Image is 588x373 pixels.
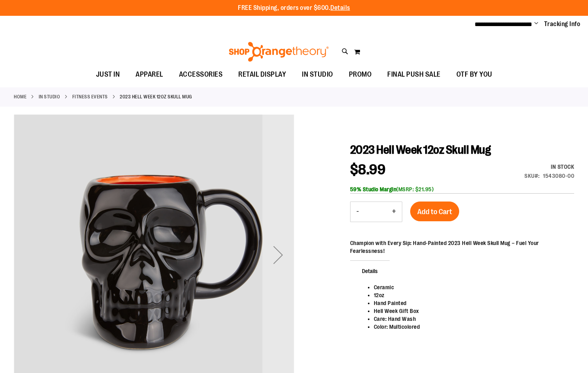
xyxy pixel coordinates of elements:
a: Details [330,4,350,11]
button: Decrease product quantity [351,202,365,222]
a: Fitness Events [72,93,108,100]
li: Care: Hand Wash [374,315,566,323]
li: Ceramic [374,283,566,291]
div: 1543080-00 [543,172,574,180]
span: JUST IN [96,66,120,83]
p: FREE Shipping, orders over $600. [238,4,350,13]
li: Color: Multicolored [374,323,566,331]
span: 2023 Hell Week 12oz Skull Mug [350,143,491,156]
li: Hand Painted [374,299,566,307]
span: FINAL PUSH SALE [387,66,441,83]
span: Add to Cart [417,207,452,216]
span: APPAREL [136,66,163,83]
a: Tracking Info [544,20,580,28]
span: ACCESSORIES [179,66,223,83]
div: (MSRP: $21.95) [350,185,574,193]
button: Account menu [534,20,538,28]
button: Increase product quantity [386,202,402,222]
span: RETAIL DISPLAY [238,66,286,83]
strong: SKU [524,173,540,179]
strong: 2023 Hell Week 12oz Skull Mug [120,93,192,100]
img: Shop Orangetheory [228,42,330,62]
a: Home [14,93,26,100]
li: Hell Week Gift Box [374,307,566,315]
div: Availability [524,163,574,171]
span: $8.99 [350,162,386,178]
span: IN STUDIO [302,66,333,83]
li: 12oz [374,291,566,299]
span: Details [350,260,390,281]
span: In stock [551,164,574,170]
input: Product quantity [365,202,386,221]
a: IN STUDIO [39,93,60,100]
button: Add to Cart [410,202,459,221]
span: OTF BY YOU [456,66,492,83]
div: Champion with Every Sip: Hand-Painted 2023 Hell Week Skull Mug – Fuel Your Fearlessness! [350,239,574,255]
span: PROMO [349,66,372,83]
b: 59% Studio Margin [350,186,397,192]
